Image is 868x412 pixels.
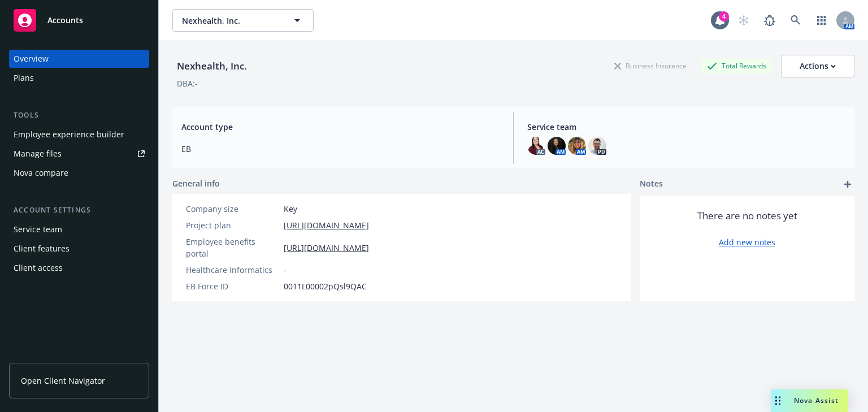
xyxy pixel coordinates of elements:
[9,240,149,258] a: Client features
[14,240,70,258] div: Client features
[284,219,369,231] a: [URL][DOMAIN_NAME]
[284,264,287,276] span: -
[9,5,149,36] a: Accounts
[284,242,369,254] a: [URL][DOMAIN_NAME]
[177,77,198,89] div: DBA: -
[181,121,500,133] span: Account type
[9,110,149,121] div: Tools
[284,203,297,215] span: Key
[9,259,149,277] a: Client access
[21,375,105,387] span: Open Client Navigator
[172,177,220,189] span: General info
[640,177,663,191] span: Notes
[9,205,149,216] div: Account settings
[771,389,848,412] button: Nova Assist
[186,219,279,231] div: Project plan
[719,236,775,248] a: Add new notes
[527,121,845,133] span: Service team
[47,16,83,25] span: Accounts
[9,125,149,144] a: Employee experience builder
[609,59,692,73] div: Business Insurance
[9,220,149,238] a: Service team
[800,55,836,77] div: Actions
[14,164,68,182] div: Nova compare
[527,137,545,155] img: photo
[181,143,500,155] span: EB
[771,389,785,412] div: Drag to move
[719,11,729,21] div: 4
[9,69,149,87] a: Plans
[784,9,807,32] a: Search
[758,9,781,32] a: Report a Bug
[186,280,279,292] div: EB Force ID
[172,59,251,73] div: Nexhealth, Inc.
[186,236,279,259] div: Employee benefits portal
[794,396,839,405] span: Nova Assist
[9,50,149,68] a: Overview
[810,9,833,32] a: Switch app
[172,9,314,32] button: Nexhealth, Inc.
[701,59,772,73] div: Total Rewards
[14,125,124,144] div: Employee experience builder
[186,203,279,215] div: Company size
[14,50,49,68] div: Overview
[186,264,279,276] div: Healthcare Informatics
[841,177,854,191] a: add
[548,137,566,155] img: photo
[781,55,854,77] button: Actions
[14,220,62,238] div: Service team
[284,280,367,292] span: 0011L00002pQsl9QAC
[14,145,62,163] div: Manage files
[588,137,606,155] img: photo
[568,137,586,155] img: photo
[14,259,63,277] div: Client access
[697,209,797,223] span: There are no notes yet
[182,15,280,27] span: Nexhealth, Inc.
[9,164,149,182] a: Nova compare
[9,145,149,163] a: Manage files
[732,9,755,32] a: Start snowing
[14,69,34,87] div: Plans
